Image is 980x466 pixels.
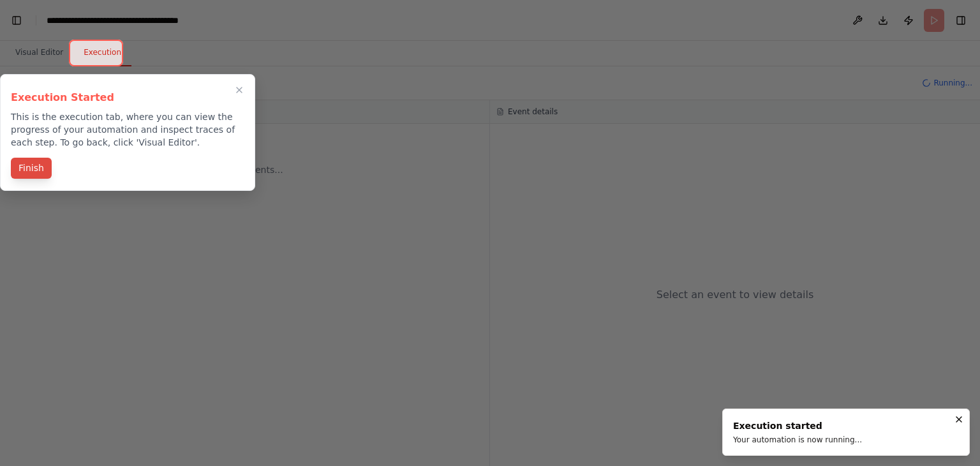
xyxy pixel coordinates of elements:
button: Hide left sidebar [8,11,26,29]
button: Close walkthrough [232,82,247,98]
p: This is the execution tab, where you can view the progress of your automation and inspect traces ... [11,110,244,149]
div: Your automation is now running... [733,435,862,445]
button: Finish [11,158,52,179]
h3: Execution Started [11,90,244,105]
div: Execution started [733,419,862,432]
